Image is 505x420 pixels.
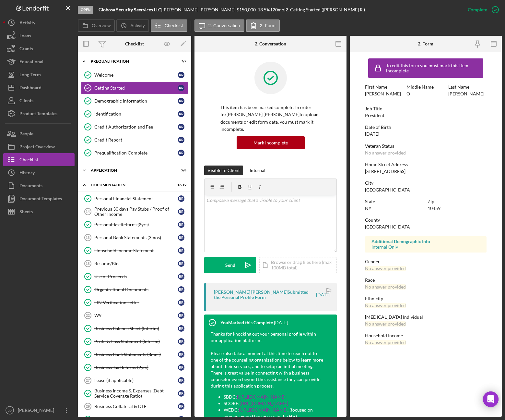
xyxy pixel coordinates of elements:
[178,403,184,410] div: R R
[178,72,184,78] div: R R
[178,85,184,91] div: R R
[94,111,178,117] div: Identification
[81,81,188,94] a: Getting StartedRR
[19,16,35,31] div: Activity
[16,404,58,418] div: [PERSON_NAME]
[365,106,487,111] div: Job Title
[406,91,410,96] div: O
[365,91,401,96] div: [PERSON_NAME]
[94,313,178,318] div: W9
[3,16,75,29] button: Activity
[365,180,487,186] div: City
[94,206,178,217] div: Previous 30 days Pay Stubs / Proof of Other Income
[3,127,75,140] button: People
[81,361,188,374] a: Business Tax Returns (2yrs)RR
[94,326,178,331] div: Business Balance Sheet (Interim)
[3,153,75,166] a: Checklist
[3,404,75,417] button: JD[PERSON_NAME]
[211,331,324,344] div: Thanks for knocking out your personal profile within our application platform!
[178,351,184,358] div: R R
[19,192,62,207] div: Document Templates
[81,257,188,270] a: 18Resume/BioRR
[448,84,487,90] div: Last Name
[365,131,379,137] div: [DATE]
[116,19,149,32] button: Activity
[365,333,487,338] div: Household Income
[207,166,240,175] div: Visible to Client
[386,63,482,73] div: To edit this form you must mark this item incomplete
[81,400,188,413] a: 29Business Collateral & DTERR
[94,365,178,370] div: Business Tax Returns (2yrs)
[365,303,406,308] div: No answer provided
[81,270,188,283] a: Use of ProceedsRR
[428,199,487,204] div: Zip
[94,222,178,227] div: Personal Tax Returns (2yrs)
[94,98,178,104] div: Demographic Information
[224,400,324,407] li: SCORE:
[178,364,184,371] div: R R
[81,205,188,218] a: 14Previous 30 days Pay Stubs / Proof of Other IncomeRR
[3,29,75,42] button: Loans
[284,7,365,12] div: | 2. Getting Started ([PERSON_NAME] R.)
[483,391,499,407] div: Open Intercom Messenger
[178,137,184,143] div: R R
[3,192,75,205] button: Document Templates
[81,283,188,296] a: Organizational DocumentsRR
[365,150,406,155] div: No answer provided
[365,125,487,130] div: Date of Birth
[365,217,487,223] div: County
[178,312,184,319] div: R R
[81,120,188,133] a: Credit Authorization and FeeRR
[365,169,405,174] div: [STREET_ADDRESS]
[365,259,487,264] div: Gender
[3,68,75,81] button: Long-Term
[91,183,170,187] div: Documentation
[246,19,280,32] button: 2. Form
[19,29,31,44] div: Loans
[99,7,162,12] div: |
[274,320,288,325] time: 2025-06-18 14:11
[3,166,75,179] button: History
[3,140,75,153] button: Project Overview
[237,136,305,149] button: Mark Incomplete
[178,273,184,280] div: R R
[224,394,324,400] li: SBDC:
[81,94,188,107] a: Demographic InformationRR
[81,218,188,231] a: Personal Tax Returns (2yrs)RR
[365,187,411,192] div: [GEOGRAPHIC_DATA]
[365,206,371,211] div: NY
[125,41,144,46] div: Checklist
[91,59,170,63] div: Prequalification
[81,192,188,205] a: Personal Financial StatementRR
[240,401,288,406] a: [URL][DOMAIN_NAME]
[428,206,440,211] div: 10459
[3,81,75,94] button: Dashboard
[3,94,75,107] button: Clients
[365,321,406,327] div: No answer provided
[204,166,243,175] button: Visible to Client
[365,340,406,345] div: No answer provided
[175,168,186,172] div: 5 / 8
[178,221,184,228] div: R R
[365,315,487,320] div: [MEDICAL_DATA] Individual
[81,387,188,400] a: Business Income & Expenses (Debt Service Coverage Ratio)RR
[175,183,186,187] div: 12 / 19
[81,68,188,81] a: WelcomeRR
[3,55,75,68] button: Educational
[253,136,288,149] div: Mark Incomplete
[178,325,184,332] div: R R
[86,404,90,408] tspan: 29
[19,166,35,181] div: History
[260,23,276,28] label: 2. Form
[8,409,12,412] text: JD
[81,107,188,120] a: IdentificationRR
[3,42,75,55] button: Grants
[178,260,184,267] div: R R
[365,224,411,229] div: [GEOGRAPHIC_DATA]
[365,296,487,301] div: Ethnicity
